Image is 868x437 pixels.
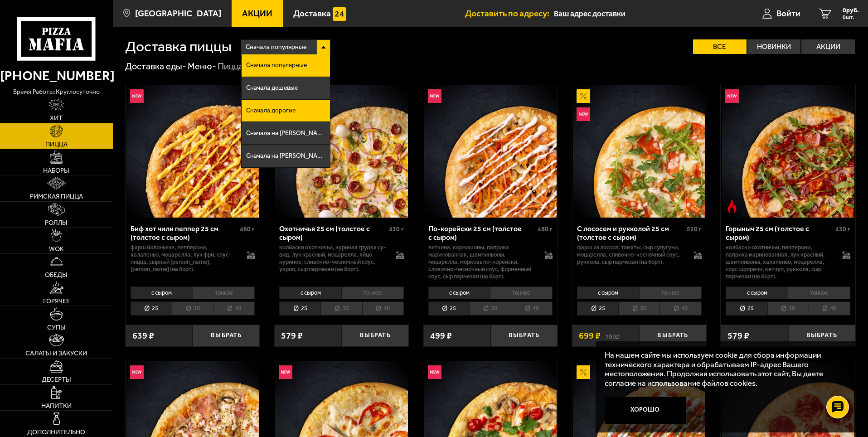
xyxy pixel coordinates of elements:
span: 480 г [538,225,553,233]
a: АкционныйНовинкаС лососем и рукколой 25 см (толстое с сыром) [572,85,707,218]
li: 25 [428,301,470,316]
li: 25 [131,301,172,316]
a: НовинкаБиф хот чили пеппер 25 см (толстое с сыром) [126,85,260,218]
li: 40 [659,301,701,316]
div: Пицца [218,61,243,73]
label: Новинки [747,39,801,54]
li: 30 [470,301,511,316]
span: Наборы [43,167,69,174]
span: Сначала популярные [246,62,307,68]
span: Супы [47,324,66,330]
button: Выбрать [490,325,558,347]
span: Сначала популярные [246,39,306,56]
button: Выбрать [788,325,855,347]
span: Горячее [43,298,70,304]
span: 579 ₽ [727,331,749,340]
label: Акции [801,39,855,54]
span: 430 г [835,225,850,233]
li: 30 [618,301,659,316]
li: 40 [362,301,404,316]
span: Сначала на [PERSON_NAME] [246,153,326,159]
li: с сыром [428,286,490,299]
div: С лососем и рукколой 25 см (толстое с сыром) [577,224,684,242]
li: с сыром [726,286,788,299]
span: Салаты и закуски [25,350,87,356]
button: Хорошо [605,397,686,424]
img: Горыныч 25 см (толстое с сыром) [722,85,854,218]
input: Ваш адрес доставки [554,5,727,22]
span: 430 г [389,225,404,233]
img: Новинка [725,89,739,103]
span: 699 ₽ [579,331,601,340]
span: Дополнительно [27,429,85,435]
span: 499 ₽ [430,331,452,340]
li: тонкое [639,286,702,299]
img: По-корейски 25 см (толстое с сыром) [424,85,557,218]
li: с сыром [577,286,639,299]
a: Доставка еды- [125,61,186,72]
span: Войти [776,9,800,18]
li: 40 [213,301,255,316]
span: Роллы [45,219,68,226]
span: 639 ₽ [132,331,154,340]
div: Охотничья 25 см (толстое с сыром) [279,224,387,242]
img: Новинка [279,365,292,379]
p: колбаски охотничьи, куриная грудка су-вид, лук красный, моцарелла, яйцо куриное, сливочно-чесночн... [279,244,387,273]
img: Новинка [428,365,441,379]
li: 25 [577,301,618,316]
li: 40 [511,301,553,316]
a: НовинкаПо-корейски 25 см (толстое с сыром) [423,85,558,218]
span: Обеды [45,272,68,278]
p: ветчина, корнишоны, паприка маринованная, шампиньоны, моцарелла, морковь по-корейски, сливочно-че... [428,244,536,280]
img: Акционный [577,365,590,379]
li: 25 [279,301,320,316]
span: Напитки [41,403,72,409]
span: 480 г [240,225,255,233]
span: [GEOGRAPHIC_DATA] [135,9,221,18]
li: 25 [726,301,767,316]
span: Доставка [293,9,331,18]
div: По-корейски 25 см (толстое с сыром) [428,224,536,242]
a: Меню- [188,61,216,72]
button: Выбрать [342,325,409,347]
li: с сыром [131,286,193,299]
span: Хит [50,115,63,121]
span: Сначала дорогие [246,107,296,114]
p: фарш болоньезе, пепперони, халапеньо, моцарелла, лук фри, соус-пицца, сырный [PERSON_NAME], [PERS... [131,244,238,273]
p: На нашем сайте мы используем cookie для сбора информации технического характера и обрабатываем IP... [605,350,842,388]
p: колбаски Охотничьи, пепперони, паприка маринованная, лук красный, шампиньоны, халапеньо, моцарелл... [726,244,833,280]
span: Доставить по адресу: [465,9,554,18]
span: 579 ₽ [281,331,303,340]
img: Акционный [577,89,590,103]
li: 30 [172,301,213,316]
img: Острое блюдо [725,199,739,213]
h1: Доставка пиццы [125,39,232,54]
span: 0 руб. [843,7,859,14]
li: с сыром [279,286,341,299]
img: Новинка [577,107,590,121]
img: С лососем и рукколой 25 см (толстое с сыром) [573,85,705,218]
button: Выбрать [193,325,260,347]
button: Выбрать [639,325,706,347]
a: НовинкаОхотничья 25 см (толстое с сыром) [274,85,409,218]
li: тонкое [490,286,553,299]
img: Новинка [130,89,144,103]
span: 520 г [687,225,702,233]
div: Горыныч 25 см (толстое с сыром) [726,224,833,242]
span: WOK [49,246,64,252]
label: Все [693,39,747,54]
p: фарш из лосося, томаты, сыр сулугуни, моцарелла, сливочно-чесночный соус, руккола, сыр пармезан (... [577,244,684,266]
img: Новинка [428,89,441,103]
span: Сначала дешевые [246,85,298,91]
img: Биф хот чили пеппер 25 см (толстое с сыром) [126,85,259,218]
img: Новинка [130,365,144,379]
li: тонкое [788,286,850,299]
li: тонкое [341,286,404,299]
span: Пицца [45,141,68,147]
span: Сначала на [PERSON_NAME] [246,130,326,136]
img: 15daf4d41897b9f0e9f617042186c801.svg [333,7,346,21]
span: Римская пицца [30,193,83,199]
li: тонкое [193,286,255,299]
span: Десерты [42,376,71,383]
img: Охотничья 25 см (толстое с сыром) [275,85,407,218]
